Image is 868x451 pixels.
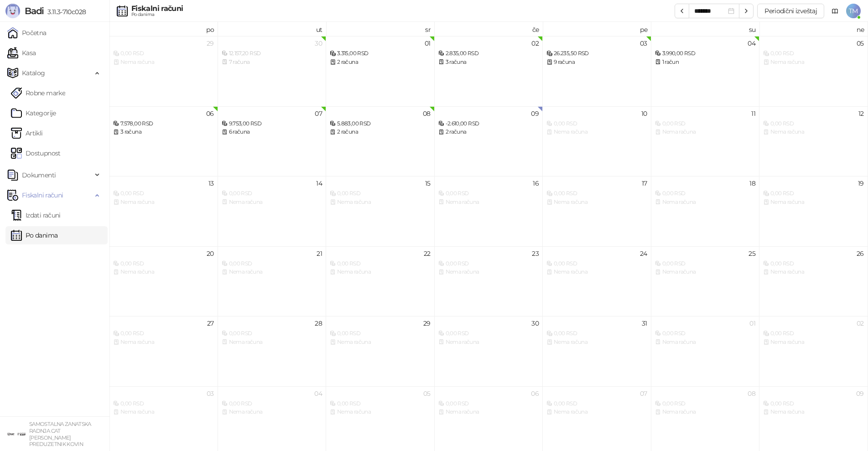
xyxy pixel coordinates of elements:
div: 0,00 RSD [113,399,214,408]
div: 0,00 RSD [763,189,864,198]
div: 19 [858,180,864,187]
a: Kategorije [11,104,56,122]
a: Robne marke [11,84,65,102]
div: Nema računa [438,338,539,347]
td: 2025-10-21 [218,246,327,316]
div: Nema računa [222,268,322,276]
div: 21 [317,250,322,257]
div: 12.157,20 RSD [222,49,322,58]
div: Nema računa [763,408,864,416]
div: Nema računa [655,128,756,136]
a: Dokumentacija [828,4,842,18]
div: 24 [640,250,647,257]
div: 17 [642,180,647,187]
td: 2025-10-22 [326,246,435,316]
div: Nema računa [113,338,214,347]
td: 2025-10-02 [435,36,543,106]
span: Fiskalni računi [22,186,63,204]
div: 23 [532,250,539,257]
div: Nema računa [438,198,539,207]
div: Fiskalni računi [131,5,183,12]
td: 2025-10-04 [651,36,760,106]
th: su [651,22,760,36]
div: Nema računa [546,408,647,416]
div: Nema računa [222,408,322,416]
td: 2025-10-27 [109,316,218,386]
td: 2025-10-17 [543,176,651,246]
img: Logo [5,4,20,18]
td: 2025-10-03 [543,36,651,106]
div: Nema računa [763,268,864,276]
div: 0,00 RSD [763,329,864,338]
div: Nema računa [113,198,214,207]
div: 05 [423,390,431,397]
span: TM [846,4,861,18]
div: 01 [425,40,431,47]
div: 3 računa [438,58,539,67]
div: 04 [314,390,322,397]
div: 12 [858,110,864,117]
div: Nema računa [330,338,431,347]
td: 2025-10-26 [759,246,868,316]
div: 08 [748,390,755,397]
div: 0,00 RSD [438,329,539,338]
a: ArtikliArtikli [11,124,43,142]
div: 05 [857,40,864,47]
div: 0,00 RSD [113,49,214,58]
div: 28 [315,320,322,327]
div: 9 računa [546,58,647,67]
div: 10 [641,110,647,117]
td: 2025-10-23 [435,246,543,316]
div: 0,00 RSD [763,399,864,408]
div: Nema računa [546,338,647,347]
td: 2025-10-16 [435,176,543,246]
div: 0,00 RSD [546,189,647,198]
td: 2025-10-12 [759,106,868,176]
th: če [435,22,543,36]
div: 0,00 RSD [222,189,322,198]
td: 2025-10-19 [759,176,868,246]
th: ut [218,22,327,36]
a: Po danima [11,226,57,244]
div: 6 računa [222,128,322,136]
div: 2 računa [330,128,431,136]
div: 0,00 RSD [546,399,647,408]
div: Nema računa [655,338,756,347]
td: 2025-10-11 [651,106,760,176]
div: 07 [315,110,322,117]
a: Kasa [7,44,36,62]
div: Nema računa [763,128,864,136]
span: 3.11.3-710c028 [44,8,86,16]
div: Nema računa [113,268,214,276]
td: 2025-10-08 [326,106,435,176]
div: 03 [207,390,214,397]
div: 08 [423,110,431,117]
td: 2025-11-02 [759,316,868,386]
td: 2025-10-13 [109,176,218,246]
div: Nema računa [546,268,647,276]
div: 31 [642,320,647,327]
div: Nema računa [763,338,864,347]
div: 07 [640,390,647,397]
div: Nema računa [655,408,756,416]
small: SAMOSTALNA ZANATSKA RADNJA CAT [PERSON_NAME] PREDUZETNIK KOVIN [29,421,91,447]
a: Početna [7,24,47,42]
div: 2.835,00 RSD [438,49,539,58]
div: 09 [531,110,539,117]
div: 0,00 RSD [330,329,431,338]
div: 15 [425,180,431,187]
td: 2025-10-28 [218,316,327,386]
span: Katalog [22,64,45,82]
div: Po danima [131,12,183,17]
div: 0,00 RSD [330,189,431,198]
div: 7.578,00 RSD [113,119,214,128]
td: 2025-10-24 [543,246,651,316]
div: 0,00 RSD [330,259,431,268]
div: 0,00 RSD [330,399,431,408]
a: Izdati računi [11,206,61,224]
div: 0,00 RSD [763,259,864,268]
img: 64x64-companyLogo-ae27db6e-dfce-48a1-b68e-83471bd1bffd.png [7,425,26,443]
div: 06 [206,110,214,117]
div: 0,00 RSD [655,119,756,128]
div: Nema računa [113,58,214,67]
